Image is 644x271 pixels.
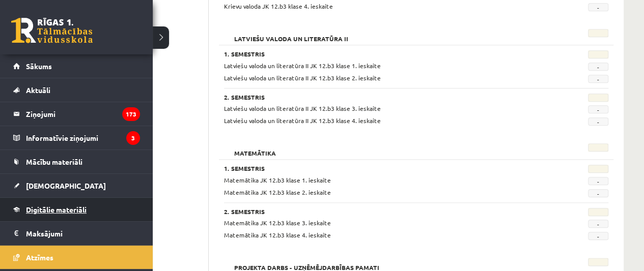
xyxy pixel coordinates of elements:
[588,220,608,228] span: -
[588,177,608,185] span: -
[224,94,542,101] h3: 2. Semestris
[26,85,50,95] span: Aktuāli
[224,50,542,57] h3: 1. Semestris
[588,117,608,126] span: -
[224,2,333,10] span: Krievu valoda JK 12.b3 klase 4. ieskaite
[13,54,140,78] a: Sākums
[224,74,381,82] span: Latviešu valoda un literatūra II JK 12.b3 klase 2. ieskaite
[224,29,358,39] h2: Latviešu valoda un literatūra II
[588,189,608,197] span: -
[224,143,286,154] h2: Matemātika
[13,222,140,245] a: Maksājumi
[588,105,608,113] span: -
[126,131,140,145] i: 3
[224,62,381,70] span: Latviešu valoda un literatūra II JK 12.b3 klase 1. ieskaite
[13,150,140,173] a: Mācību materiāli
[224,219,331,227] span: Matemātika JK 12.b3 klase 3. ieskaite
[26,102,140,126] legend: Ziņojumi
[13,174,140,197] a: [DEMOGRAPHIC_DATA]
[13,246,140,269] a: Atzīmes
[26,253,53,262] span: Atzīmes
[588,75,608,83] span: -
[588,63,608,71] span: -
[224,116,381,125] span: Latviešu valoda un literatūra II JK 12.b3 klase 4. ieskaite
[13,126,140,149] a: Informatīvie ziņojumi3
[224,231,331,239] span: Matemātika JK 12.b3 klase 4. ieskaite
[224,188,331,196] span: Matemātika JK 12.b3 klase 2. ieskaite
[26,181,106,190] span: [DEMOGRAPHIC_DATA]
[26,205,87,214] span: Digitālie materiāli
[224,258,389,268] h2: Projekta darbs - Uzņēmējdarbības pamati
[13,78,140,102] a: Aktuāli
[224,208,542,215] h3: 2. Semestris
[588,3,608,11] span: -
[224,165,542,172] h3: 1. Semestris
[26,126,140,149] legend: Informatīvie ziņojumi
[224,176,331,184] span: Matemātika JK 12.b3 klase 1. ieskaite
[26,157,82,166] span: Mācību materiāli
[224,104,381,112] span: Latviešu valoda un literatūra II JK 12.b3 klase 3. ieskaite
[13,102,140,126] a: Ziņojumi173
[11,18,93,43] a: Rīgas 1. Tālmācības vidusskola
[26,62,52,71] span: Sākums
[26,222,140,245] legend: Maksājumi
[588,232,608,240] span: -
[13,198,140,221] a: Digitālie materiāli
[122,107,140,121] i: 173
